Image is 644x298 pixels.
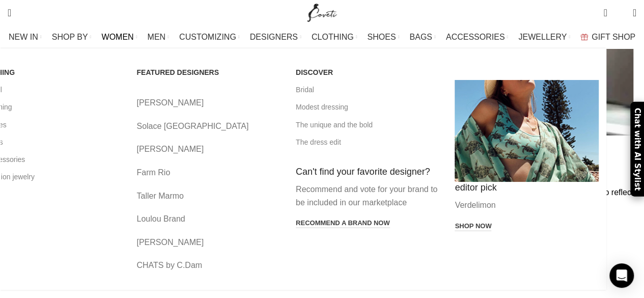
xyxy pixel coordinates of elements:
span: SHOES [367,32,396,42]
a: DESIGNERS [250,27,301,47]
a: [PERSON_NAME] [136,236,281,249]
a: GIFT SHOP [580,27,635,47]
a: Taller Marmo [136,189,281,203]
a: Site logo [305,8,339,16]
a: SHOES [367,27,399,47]
a: [PERSON_NAME] [136,143,281,156]
span: CLOTHING [312,32,354,42]
span: MEN [148,32,166,42]
p: Recommend and vote for your brand to be included in our marketplace [296,183,440,209]
a: Solace [GEOGRAPHIC_DATA] [136,120,281,133]
a: MEN [148,27,169,47]
a: SHOP BY [52,27,92,47]
span: CUSTOMIZING [179,32,236,42]
span: 0 [617,10,625,18]
span: 0 [604,5,612,13]
span: DESIGNERS [250,32,298,42]
span: GIFT SHOP [592,32,635,42]
a: NEW IN [9,27,42,47]
a: Shop now [455,222,491,231]
img: GiftBag [580,34,588,40]
a: CLOTHING [312,27,357,47]
a: The unique and the bold [296,116,440,133]
a: [PERSON_NAME] [136,96,281,110]
a: Loulou Brand [136,212,281,226]
span: BAGS [409,32,432,42]
a: Farm Rio [136,166,281,179]
span: NEW IN [9,32,38,42]
span: WOMEN [102,32,134,42]
a: WOMEN [102,27,137,47]
a: Search [3,3,16,23]
a: The dress edit [296,133,440,151]
a: JEWELLERY [518,27,570,47]
p: Verdelimon [455,199,599,212]
a: Banner link [455,80,599,182]
div: My Wishlist [615,3,625,23]
div: Open Intercom Messenger [609,263,634,288]
h4: Can't find your favorite designer? [296,166,440,178]
span: JEWELLERY [518,32,567,42]
span: FEATURED DESIGNERS [136,68,219,77]
a: ACCESSORIES [446,27,509,47]
a: Recommend a brand now [296,219,390,228]
span: DISCOVER [296,68,333,77]
a: Modest dressing [296,98,440,116]
a: Bridal [296,81,440,98]
span: ACCESSORIES [446,32,505,42]
div: Main navigation [3,27,641,47]
a: 0 [598,3,612,23]
h4: editor pick [455,182,599,194]
a: CUSTOMIZING [179,27,240,47]
a: BAGS [409,27,435,47]
a: CHATS by C.Dam [136,259,281,272]
span: SHOP BY [52,32,88,42]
